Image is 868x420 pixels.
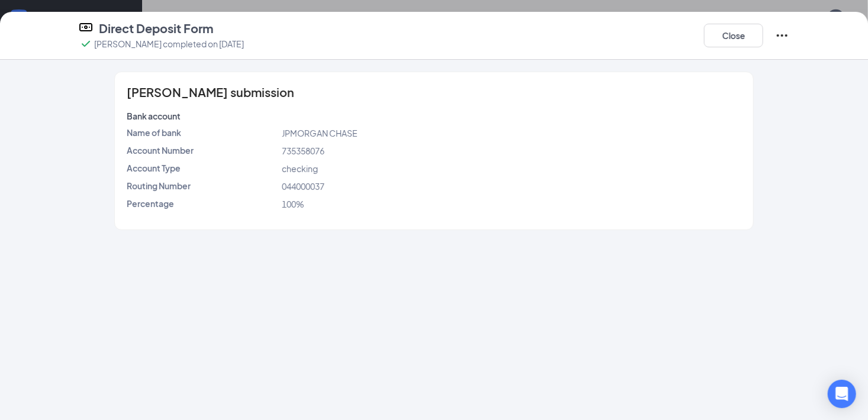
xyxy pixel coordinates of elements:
span: [PERSON_NAME] submission [127,86,294,98]
svg: Ellipses [775,28,789,43]
span: JPMORGAN CHASE [282,128,358,138]
svg: Checkmark [79,37,93,51]
p: Percentage [127,198,277,209]
span: checking [282,163,318,174]
span: 044000037 [282,181,324,192]
p: Routing Number [127,180,277,192]
span: 100% [282,199,304,209]
p: Name of bank [127,127,277,138]
span: 735358076 [282,146,324,156]
p: Account Type [127,162,277,174]
p: Account Number [127,144,277,156]
div: Open Intercom Messenger [828,380,856,408]
svg: DirectDepositIcon [79,20,93,34]
button: Close [704,24,763,47]
h4: Direct Deposit Form [99,20,213,37]
p: [PERSON_NAME] completed on [DATE] [94,38,244,50]
p: Bank account [127,110,277,122]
